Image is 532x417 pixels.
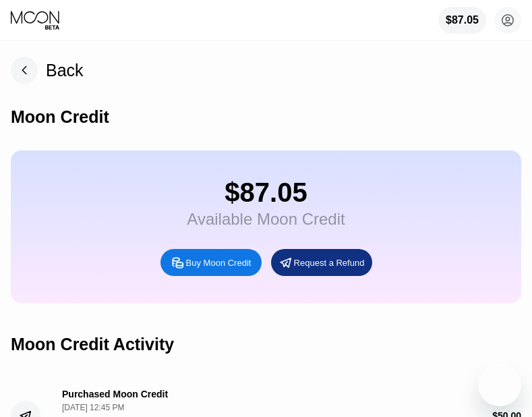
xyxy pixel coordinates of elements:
[62,389,168,399] div: Purchased Moon Credit
[294,257,365,269] div: Request a Refund
[187,177,345,208] div: $87.05
[160,249,262,276] div: Buy Moon Credit
[446,14,479,26] div: $87.05
[46,61,84,80] div: Back
[186,257,252,269] div: Buy Moon Credit
[271,249,372,276] div: Request a Refund
[478,363,521,406] iframe: Butoni për hapjen e dritares së dërgimit të mesazheve
[11,335,174,354] div: Moon Credit Activity
[187,210,345,229] div: Available Moon Credit
[438,7,486,34] div: $87.05
[11,107,109,127] div: Moon Credit
[11,57,84,84] div: Back
[62,403,171,412] div: [DATE] 12:45 PM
